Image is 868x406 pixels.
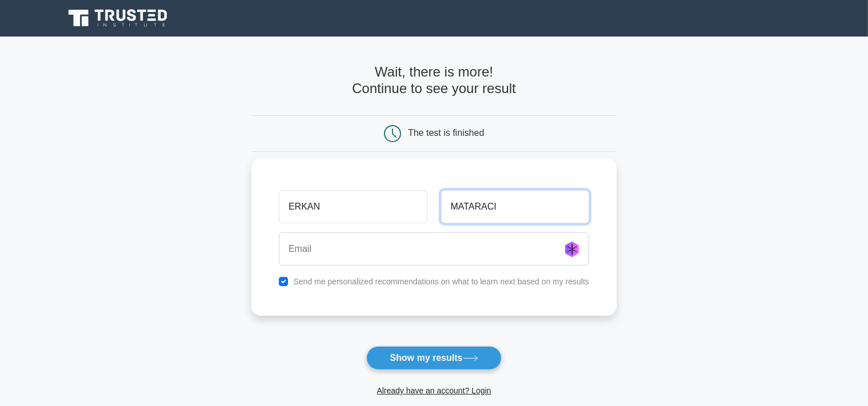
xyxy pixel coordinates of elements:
h4: Wait, there is more! Continue to see your result [251,64,617,97]
button: Show my results [366,346,501,370]
label: Send me personalized recommendations on what to learn next based on my results [293,277,589,286]
a: Already have an account? Login [377,386,491,395]
div: The test is finished [408,128,484,138]
input: Email [279,232,589,266]
input: First name [279,190,427,223]
input: Last name [441,190,589,223]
